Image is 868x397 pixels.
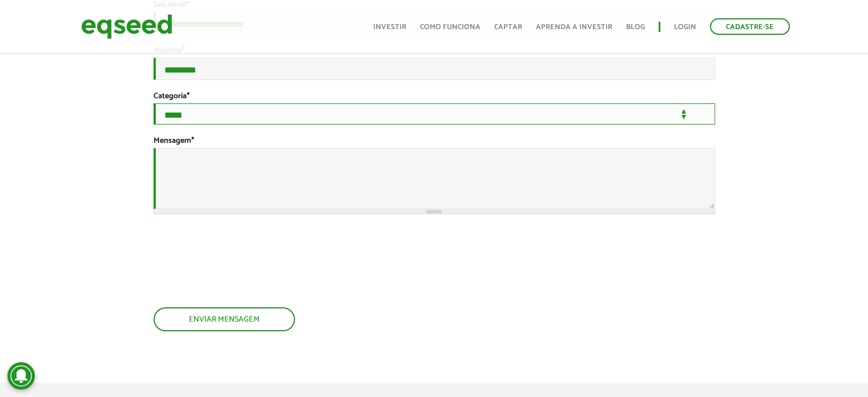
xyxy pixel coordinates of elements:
[191,134,194,147] span: Este campo é obrigatório.
[674,23,696,31] a: Login
[154,137,194,145] label: Mensagem
[154,93,189,101] label: Categoria
[187,90,189,103] span: Este campo é obrigatório.
[626,23,645,31] a: Blog
[154,237,327,282] iframe: reCAPTCHA
[373,23,406,31] a: Investir
[710,18,790,35] a: Cadastre-se
[81,11,172,42] img: EqSeed
[536,23,612,31] a: Aprenda a investir
[494,23,522,31] a: Captar
[420,23,481,31] a: Como funciona
[154,307,295,331] button: Enviar mensagem
[154,47,185,55] label: Assunto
